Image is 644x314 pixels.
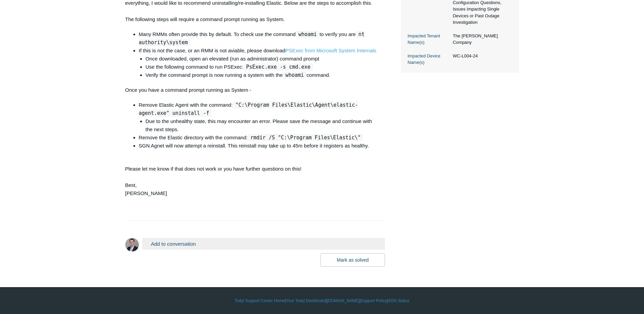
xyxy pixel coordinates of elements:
code: PsExec.exe -s cmd.exe [244,64,313,70]
li: Once downloaded, open an elevated (run as administrator) command prompt [146,55,379,63]
dt: Impacted Device Name(s) [408,53,449,66]
a: Your Todyl Dashboard [286,298,326,304]
li: Remove Elastic Agent with the command: [139,101,379,134]
code: whoami [283,72,306,78]
li: Verify the command prompt is now running a system with the command. [146,71,379,79]
a: [DOMAIN_NAME] [327,298,360,304]
li: Many RMMs often provide this by default. To check use the command to verify you are [139,30,379,47]
div: | | | | [125,298,519,304]
button: Add to conversation [142,238,385,250]
button: Mark as solved [320,253,385,267]
code: nt authority\system [139,31,365,46]
code: whoami [296,31,319,38]
li: SGN Agnet will now attempt a reinstall. This reinstall may take up to 45m before it registers as ... [139,142,379,150]
li: If this is not the case, or an RMM is not aviable, please download [139,47,379,79]
dd: The [PERSON_NAME] Company [449,33,512,46]
a: SGN Status [388,298,409,304]
li: Due to the unhealthy state, this may encounter an error. Please save the message and continue wit... [146,117,379,134]
li: Remove the Elastic directory with the command: [139,134,379,142]
dd: WC-L004-24 [449,53,512,59]
a: Support Policy [361,298,387,304]
li: Use the following command to run PSExec: [146,63,379,71]
code: rmdir /S "C:\Program Files\Elastic\" [248,134,363,141]
dt: Impacted Tenant Name(s) [408,33,449,46]
a: PSExec from Microsoft System Internals [285,48,376,53]
code: "C:\Program Files\Elastic\Agent\elastic-agent.exe" uninstall -f [139,102,358,117]
a: Todyl Support Center Home [235,298,285,304]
